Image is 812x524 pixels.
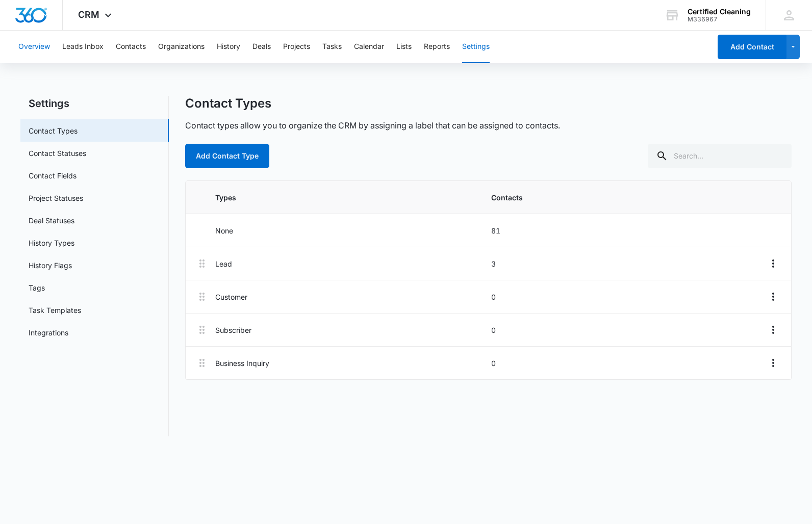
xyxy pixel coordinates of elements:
[29,148,86,159] a: Contact Statuses
[29,305,81,316] a: Task Templates
[18,31,50,63] button: Overview
[29,215,74,226] a: Deal Statuses
[396,31,412,63] button: Lists
[462,31,490,63] button: Settings
[491,192,762,203] p: Contacts
[62,31,104,63] button: Leads Inbox
[215,258,486,269] p: Lead
[424,31,450,63] button: Reports
[688,16,751,23] div: account id
[29,327,68,338] a: Integrations
[648,144,792,168] input: Search...
[29,260,72,271] a: History Flags
[215,292,486,302] p: Customer
[491,358,762,369] p: 0
[29,282,45,293] a: Tags
[766,255,781,272] button: Overflow Menu
[766,289,781,305] button: Overflow Menu
[29,125,78,136] a: Contact Types
[491,292,762,302] p: 0
[491,325,762,335] p: 0
[29,170,77,181] a: Contact Fields
[283,31,310,63] button: Projects
[185,96,271,111] h1: Contact Types
[20,96,169,111] h2: Settings
[29,193,83,203] a: Project Statuses
[158,31,205,63] button: Organizations
[252,31,271,63] button: Deals
[491,258,762,269] p: 3
[491,225,762,236] p: 81
[185,119,560,132] p: Contact types allow you to organize the CRM by assigning a label that can be assigned to contacts.
[215,192,486,203] p: Types
[116,31,146,63] button: Contacts
[354,31,384,63] button: Calendar
[217,31,240,63] button: History
[29,238,74,248] a: History Types
[688,8,751,16] div: account name
[215,325,486,335] p: Subscriber
[718,35,786,59] button: Add Contact
[185,144,269,168] button: Add Contact Type
[215,358,486,369] p: Business Inquiry
[766,355,781,371] button: Overflow Menu
[322,31,342,63] button: Tasks
[78,9,99,20] span: CRM
[766,322,781,338] button: Overflow Menu
[215,225,486,236] p: None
